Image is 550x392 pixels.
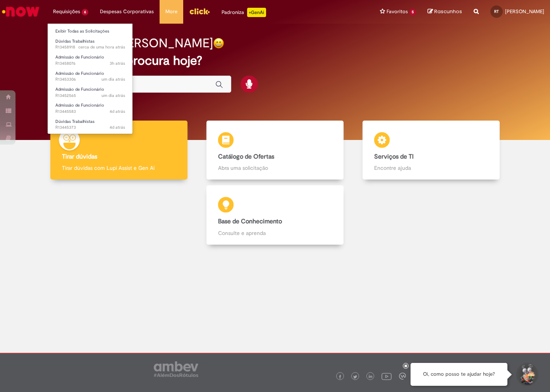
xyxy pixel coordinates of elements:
[48,85,133,100] a: Aberto R13452565 : Admissão de Funcionário
[55,60,125,67] span: R13458076
[110,124,125,130] time: 25/08/2025 16:19:29
[55,86,104,92] span: Admissão de Funcionário
[101,93,125,98] time: 27/08/2025 13:53:54
[218,218,282,225] b: Base de Conhecimento
[1,4,41,19] img: ServiceNow
[53,8,80,16] span: Requisições
[110,124,125,130] span: 4d atrás
[55,93,125,99] span: R13452565
[55,119,95,124] span: Dúvidas Trabalhistas
[48,101,133,116] a: Aberto R13445583 : Admissão de Funcionário
[434,8,462,15] span: Rascunhos
[110,60,125,66] time: 28/08/2025 14:03:18
[101,76,125,82] time: 27/08/2025 15:48:07
[48,69,133,84] a: Aberto R13453306 : Admissão de Funcionário
[101,93,125,98] span: um dia atrás
[110,109,125,114] time: 25/08/2025 16:50:31
[218,153,274,161] b: Catálogo de Ofertas
[78,44,125,50] span: cerca de uma hora atrás
[353,121,509,180] a: Serviços de TI Encontre ajuda
[428,8,462,16] a: Rascunhos
[55,76,125,83] span: R13453306
[387,8,408,16] span: Favoritos
[100,8,154,16] span: Despesas Corporativas
[56,36,213,50] h2: Boa tarde, [PERSON_NAME]
[197,121,353,180] a: Catálogo de Ofertas Abra uma solicitação
[247,8,266,17] p: +GenAi
[189,5,210,17] img: click_logo_yellow_360x200.png
[222,8,266,17] div: Padroniza
[218,164,332,172] p: Abra uma solicitação
[55,102,104,108] span: Admissão de Funcionário
[55,38,95,44] span: Dúvidas Trabalhistas
[494,9,499,14] span: RT
[48,53,133,67] a: Aberto R13458076 : Admissão de Funcionário
[409,9,416,16] span: 5
[101,76,125,82] span: um dia atrás
[62,153,97,161] b: Tirar dúvidas
[82,9,88,16] span: 6
[165,8,177,16] span: More
[382,371,392,381] img: logo_footer_youtube.png
[353,375,357,379] img: logo_footer_twitter.png
[55,44,125,50] span: R13458918
[41,121,197,180] a: Tirar dúvidas Tirar dúvidas com Lupi Assist e Gen Ai
[55,124,125,131] span: R13445373
[62,164,176,172] p: Tirar dúvidas com Lupi Assist e Gen Ai
[374,153,414,161] b: Serviços de TI
[47,23,133,134] ul: Requisições
[213,38,224,49] img: happy-face.png
[369,375,373,379] img: logo_footer_linkedin.png
[48,27,133,36] a: Exibir Todas as Solicitações
[505,8,544,15] span: [PERSON_NAME]
[218,229,332,237] p: Consulte e aprenda
[48,117,133,132] a: Aberto R13445373 : Dúvidas Trabalhistas
[41,185,509,245] a: Base de Conhecimento Consulte e aprenda
[56,54,494,67] h2: O que você procura hoje?
[78,44,125,50] time: 28/08/2025 15:58:55
[55,71,104,76] span: Admissão de Funcionário
[110,109,125,114] span: 4d atrás
[338,375,342,379] img: logo_footer_facebook.png
[55,109,125,115] span: R13445583
[154,361,198,377] img: logo_footer_ambev_rotulo_gray.png
[374,164,488,172] p: Encontre ajuda
[48,37,133,52] a: Aberto R13458918 : Dúvidas Trabalhistas
[399,373,406,380] img: logo_footer_workplace.png
[411,363,507,386] div: Oi, como posso te ajudar hoje?
[515,363,538,386] button: Iniciar Conversa de Suporte
[55,54,104,60] span: Admissão de Funcionário
[110,60,125,66] span: 3h atrás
